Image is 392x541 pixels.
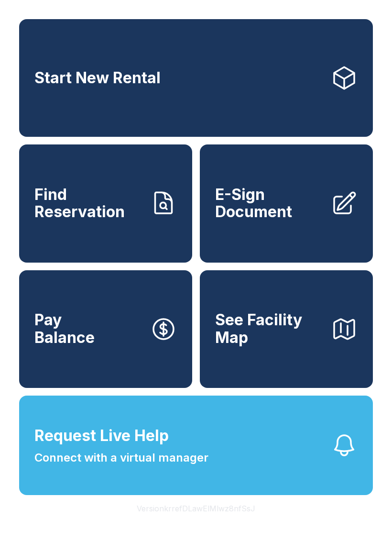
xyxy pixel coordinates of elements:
button: Request Live HelpConnect with a virtual manager [19,396,373,495]
a: Find Reservation [19,144,192,262]
a: Start New Rental [19,19,373,137]
span: Start New Rental [34,69,161,87]
button: PayBalance [19,270,192,388]
a: E-Sign Document [200,144,373,262]
button: See Facility Map [200,270,373,388]
span: Connect with a virtual manager [34,449,208,466]
button: VersionkrrefDLawElMlwz8nfSsJ [129,495,263,522]
span: E-Sign Document [215,186,323,221]
span: Find Reservation [34,186,142,221]
span: Request Live Help [34,424,169,447]
span: Pay Balance [34,311,95,346]
span: See Facility Map [215,311,323,346]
